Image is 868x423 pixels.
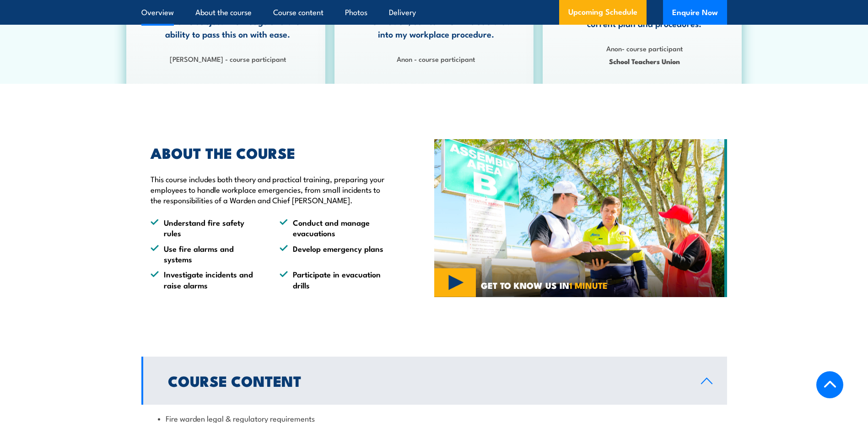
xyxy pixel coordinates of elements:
li: Develop emergency plans [280,243,392,265]
span: School Teachers Union [570,56,719,66]
li: Investigate incidents and raise alarms [151,269,263,290]
img: Fire Warden and Chief Fire Warden Training [434,139,727,298]
li: Use fire alarms and systems [151,243,263,265]
strong: 1 MINUTE [569,278,608,292]
li: Participate in evacuation drills [280,269,392,290]
p: This course includes both theory and practical training, preparing your employees to handle workp... [151,174,392,206]
li: Understand fire safety rules [151,217,263,239]
strong: Anon - course participant [397,54,475,64]
a: Course Content [141,357,727,405]
h2: Course Content [168,374,686,387]
h2: ABOUT THE COURSE [151,146,392,159]
span: GET TO KNOW US IN [481,281,608,289]
strong: [PERSON_NAME] - course participant [170,54,286,64]
li: Conduct and manage evacuations [280,217,392,239]
strong: Anon- course participant [606,43,683,53]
